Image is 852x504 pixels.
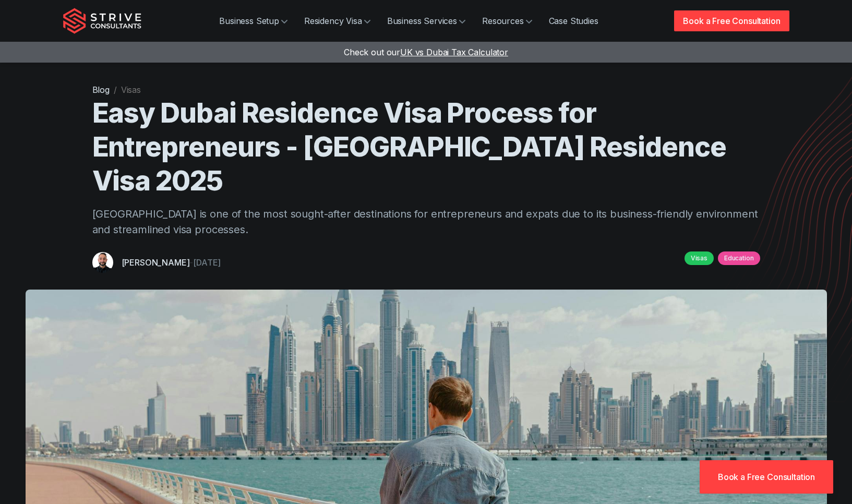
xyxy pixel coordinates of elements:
a: Book a Free Consultation [700,460,833,494]
li: Visas [121,83,141,96]
time: [DATE] [193,257,221,268]
a: Visas [685,251,714,265]
a: Blog [92,85,110,95]
a: Check out ourUK vs Dubai Tax Calculator [344,47,508,57]
a: Residency Visa [296,10,379,31]
h1: Easy Dubai Residence Visa Process for Entrepreneurs - [GEOGRAPHIC_DATA] Residence Visa 2025 [92,96,760,198]
a: Business Setup [211,10,296,31]
a: [PERSON_NAME] [122,257,190,268]
a: Book a Free Consultation [674,10,789,31]
span: UK vs Dubai Tax Calculator [400,47,508,57]
span: - [189,257,193,268]
a: Resources [474,10,541,31]
img: aDXDSydWJ-7kSlbU_Untitleddesign-75-.png [92,252,113,273]
span: / [114,85,117,95]
a: Case Studies [541,10,607,31]
a: Business Services [379,10,474,31]
p: [GEOGRAPHIC_DATA] is one of the most sought-after destinations for entrepreneurs and expats due t... [92,206,760,237]
a: Education [718,251,760,265]
img: Strive Consultants [63,8,141,34]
